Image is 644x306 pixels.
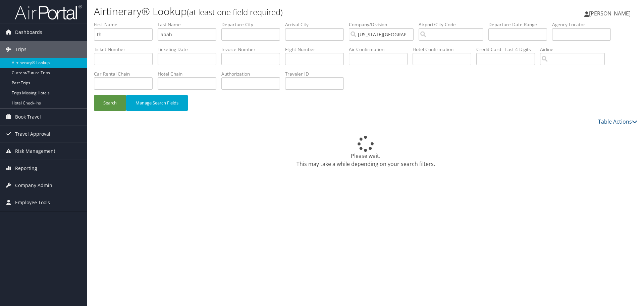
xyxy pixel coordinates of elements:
label: Hotel Chain [158,71,221,77]
span: Trips [15,41,26,58]
small: (at least one field required) [187,6,283,17]
label: Credit Card - Last 4 Digits [476,46,540,53]
a: [PERSON_NAME] [584,3,637,24]
label: Airline [540,46,610,53]
label: Authorization [221,71,285,77]
label: Invoice Number [221,46,285,53]
span: Company Admin [15,177,52,194]
span: [PERSON_NAME] [589,10,631,17]
label: Air Confirmation [349,46,413,53]
h1: Airtinerary® Lookup [94,4,456,18]
label: Arrival City [285,21,349,28]
label: First Name [94,21,158,28]
button: Search [94,95,126,111]
label: Traveler ID [285,71,349,77]
span: Risk Management [15,143,55,160]
label: Ticketing Date [158,46,221,53]
img: airportal-logo.png [15,4,82,20]
label: Company/Division [349,21,419,28]
div: Please wait. This may take a while depending on your search filters. [94,136,637,168]
span: Travel Approval [15,126,50,142]
label: Car Rental Chain [94,71,158,77]
span: Employee Tools [15,194,50,211]
span: Book Travel [15,108,41,125]
label: Flight Number [285,46,349,53]
label: Departure Date Range [488,21,552,28]
button: Manage Search Fields [126,95,188,111]
label: Airport/City Code [419,21,488,28]
label: Hotel Confirmation [413,46,476,53]
span: Dashboards [15,24,42,41]
label: Ticket Number [94,46,158,53]
label: Agency Locator [552,21,616,28]
label: Last Name [158,21,221,28]
a: Table Actions [598,118,637,125]
span: Reporting [15,160,37,177]
label: Departure City [221,21,285,28]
